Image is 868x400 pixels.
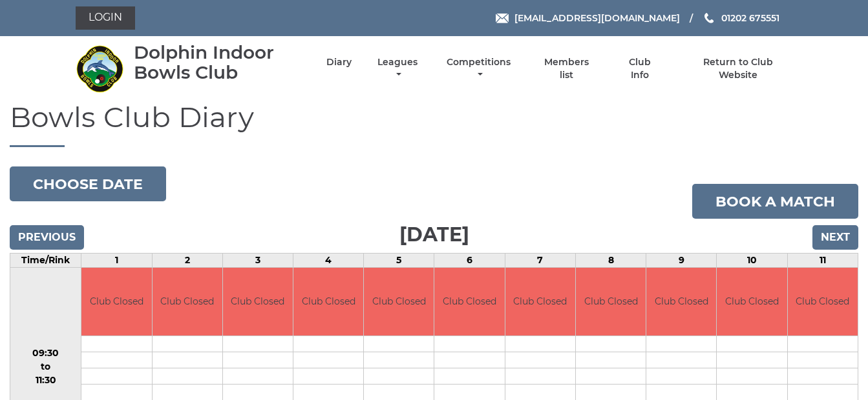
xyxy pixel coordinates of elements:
img: Dolphin Indoor Bowls Club [76,45,124,93]
img: Email [496,14,509,23]
td: 9 [646,254,717,268]
td: Club Closed [788,268,858,335]
a: Club Info [619,56,661,81]
div: Dolphin Indoor Bowls Club [134,43,304,83]
td: 2 [152,254,222,268]
img: Phone us [704,13,714,23]
td: 8 [575,254,646,268]
span: [EMAIL_ADDRESS][DOMAIN_NAME] [514,12,680,24]
td: Club Closed [293,268,363,335]
a: Email [EMAIL_ADDRESS][DOMAIN_NAME] [496,11,680,25]
td: 10 [717,254,787,268]
span: 01202 675551 [721,12,779,24]
td: 6 [434,254,505,268]
td: 11 [787,254,858,268]
a: Login [76,6,135,30]
a: Book a match [692,184,858,219]
td: 5 [364,254,434,268]
td: Club Closed [364,268,434,335]
td: Club Closed [223,268,293,335]
a: Competitions [444,56,514,81]
h1: Bowls Club Diary [10,101,858,147]
td: Club Closed [81,268,151,335]
a: Leagues [374,56,421,81]
a: Phone us 01202 675551 [703,11,779,25]
td: Club Closed [153,268,222,335]
td: Club Closed [505,268,575,335]
td: 1 [81,254,152,268]
button: Choose date [10,166,166,201]
td: Club Closed [646,268,716,335]
td: 4 [293,254,364,268]
input: Next [812,225,858,250]
td: Time/Rink [10,254,81,268]
a: Diary [326,56,352,68]
a: Members list [536,56,596,81]
td: 7 [505,254,575,268]
td: Club Closed [434,268,504,335]
td: 3 [222,254,293,268]
input: Previous [10,225,84,250]
td: Club Closed [717,268,787,335]
a: Return to Club Website [683,56,792,81]
td: Club Closed [576,268,646,335]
